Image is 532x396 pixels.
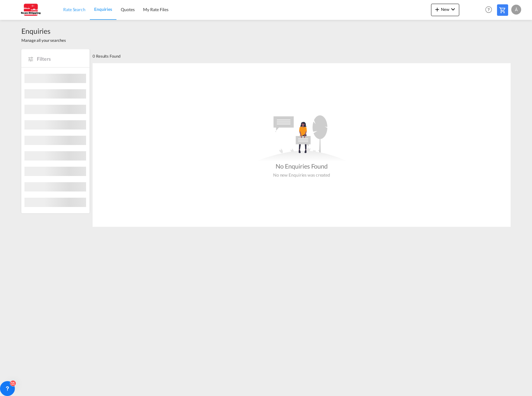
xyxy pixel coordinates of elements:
[511,5,521,15] div: Å
[255,115,348,162] md-icon: assets/icons/custom/empty_quotes.svg
[121,7,134,12] span: Quotes
[483,4,494,15] span: Help
[37,55,83,62] span: Filters
[21,26,66,36] span: Enquiries
[63,7,85,12] span: Rate Search
[94,7,112,12] span: Enquiries
[9,3,51,17] img: 123b615026f311ee80dabbd30bc9e10f.jpg
[276,162,328,170] div: No Enquiries Found
[431,4,459,16] button: icon-plus 400-fgNewicon-chevron-down
[273,170,330,178] div: No new Enquiries was created
[449,6,457,13] md-icon: icon-chevron-down
[434,7,457,12] span: New
[143,7,168,12] span: My Rate Files
[483,4,497,15] div: Help
[434,6,441,13] md-icon: icon-plus 400-fg
[21,37,66,43] span: Manage all your searches
[93,49,120,63] div: 0 Results Found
